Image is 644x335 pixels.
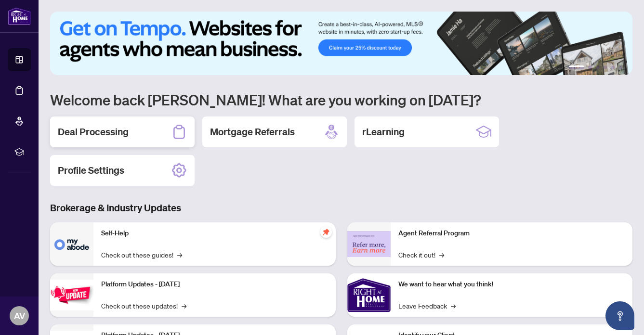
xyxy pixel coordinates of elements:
[611,65,615,69] button: 5
[101,249,182,260] a: Check out these guides!→
[210,125,295,139] h2: Mortgage Referrals
[177,249,182,260] span: →
[50,90,632,109] h1: Welcome back [PERSON_NAME]! What are you working on [DATE]?
[347,273,391,317] img: We want to hear what you think!
[604,65,607,69] button: 4
[101,279,328,290] p: Platform Updates - [DATE]
[398,228,625,239] p: Agent Referral Program
[596,65,600,69] button: 3
[8,7,31,25] img: logo
[362,125,405,139] h2: rLearning
[58,125,129,139] h2: Deal Processing
[50,201,632,215] h3: Brokerage & Industry Updates
[398,279,625,290] p: We want to hear what you think!
[619,65,623,69] button: 6
[569,65,584,69] button: 1
[50,12,632,75] img: Slide 0
[101,228,328,239] p: Self-Help
[101,300,186,311] a: Check out these updates!→
[50,222,93,266] img: Self-Help
[347,231,391,258] img: Agent Referral Program
[398,249,444,260] a: Check it out!→
[398,300,456,311] a: Leave Feedback→
[58,164,124,177] h2: Profile Settings
[451,300,456,311] span: →
[320,226,332,238] span: pushpin
[588,65,592,69] button: 2
[50,280,93,310] img: Platform Updates - July 21, 2025
[439,249,444,260] span: →
[182,300,186,311] span: →
[14,309,25,322] span: AV
[605,301,634,330] button: Open asap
